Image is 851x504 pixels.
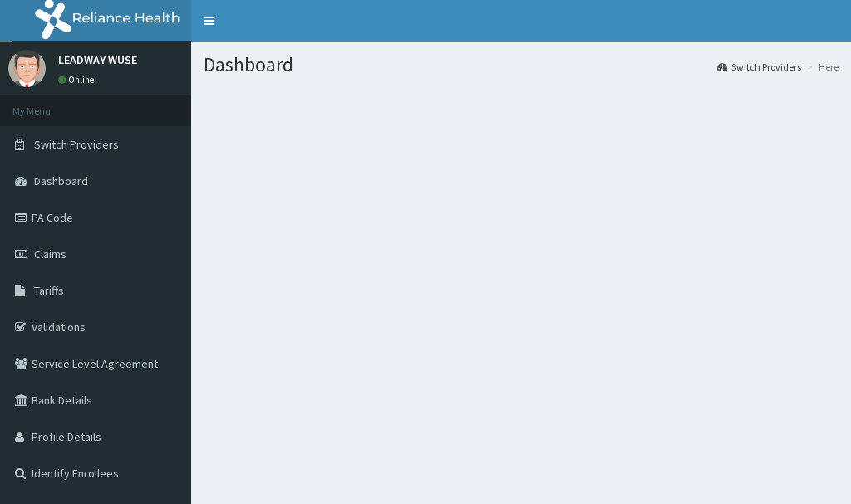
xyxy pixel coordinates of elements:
[34,174,88,188] span: Dashboard
[8,50,46,87] img: User Image
[34,283,64,298] span: Tariffs
[58,74,98,86] a: Online
[34,247,66,262] span: Claims
[34,137,119,152] span: Switch Providers
[204,54,839,76] h1: Dashboard
[58,54,137,66] p: LEADWAY WUSE
[803,60,839,74] li: Here
[717,60,801,74] a: Switch Providers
